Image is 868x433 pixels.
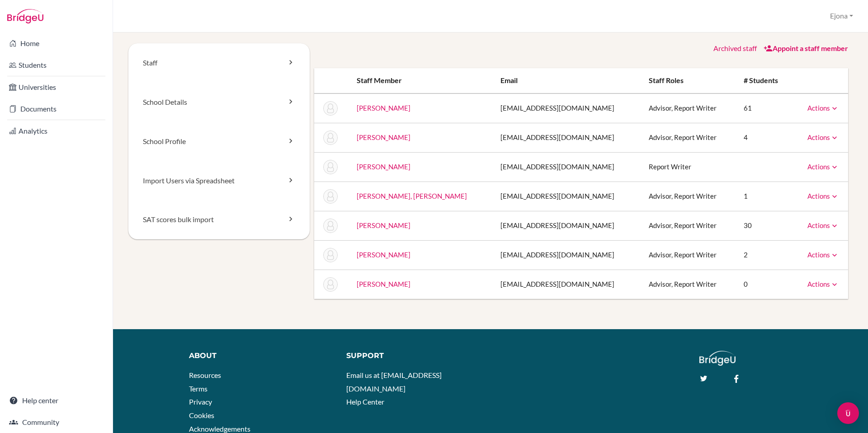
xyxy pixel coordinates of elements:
a: [PERSON_NAME] [357,251,410,259]
img: Yumi Suzuki [323,248,338,262]
a: Actions [807,163,839,171]
td: [EMAIL_ADDRESS][DOMAIN_NAME] [493,152,642,182]
td: 0 [736,270,793,299]
a: [PERSON_NAME] [357,104,410,112]
td: Advisor, Report Writer [642,211,736,240]
a: Community [2,413,111,431]
a: Import Users via Spreadsheet [128,161,310,200]
th: # students [736,68,793,93]
a: Actions [807,280,839,288]
img: Mark Avery [323,101,338,116]
img: Yasuko Yamamoto [323,277,338,292]
a: Actions [807,104,839,112]
a: Documents [2,100,111,118]
a: [PERSON_NAME], [PERSON_NAME] [357,192,467,200]
a: Actions [807,133,839,141]
td: 30 [736,211,793,240]
th: Email [493,68,642,93]
a: Home [2,34,111,52]
a: Help center [2,391,111,410]
a: Universities [2,78,111,96]
td: [EMAIL_ADDRESS][DOMAIN_NAME] [493,240,642,270]
td: 1 [736,182,793,211]
div: Support [346,351,482,361]
a: Help Center [346,397,384,406]
img: Hisashi Munemasa [323,160,338,174]
a: Students [2,56,111,74]
img: logo_white@2x-f4f0deed5e89b7ecb1c2cc34c3e3d731f90f0f143d5ea2071677605dd97b5244.png [699,351,736,366]
a: Email us at [EMAIL_ADDRESS][DOMAIN_NAME] [346,371,442,393]
td: [EMAIL_ADDRESS][DOMAIN_NAME] [493,182,642,211]
td: 4 [736,123,793,152]
img: Bridge-U [7,9,43,23]
td: Advisor, Report Writer [642,240,736,270]
a: Terms [189,384,208,393]
td: [EMAIL_ADDRESS][DOMAIN_NAME] [493,93,642,123]
td: [EMAIL_ADDRESS][DOMAIN_NAME] [493,211,642,240]
a: [PERSON_NAME] [357,133,410,141]
a: Acknowledgements [189,424,250,433]
td: Advisor, Report Writer [642,182,736,211]
img: Hikaru Nakano [323,189,338,204]
td: [EMAIL_ADDRESS][DOMAIN_NAME] [493,123,642,152]
td: Report Writer [642,152,736,182]
a: Privacy [189,397,212,406]
a: Actions [807,192,839,200]
td: [EMAIL_ADDRESS][DOMAIN_NAME] [493,270,642,299]
a: Cookies [189,411,214,419]
img: Steve Sheriff [323,219,338,233]
a: Resources [189,371,221,379]
a: Appoint a staff member [764,44,848,52]
a: Archived staff [713,44,757,52]
div: About [189,351,333,361]
a: [PERSON_NAME] [357,280,410,288]
a: School Details [128,83,310,122]
a: Actions [807,221,839,229]
th: Staff roles [642,68,736,93]
td: 2 [736,240,793,270]
td: Advisor, Report Writer [642,123,736,152]
td: 61 [736,93,793,123]
a: Actions [807,251,839,259]
a: School Profile [128,122,310,161]
a: [PERSON_NAME] [357,221,410,229]
a: Staff [128,43,310,83]
button: Ejona [826,8,857,24]
a: Analytics [2,122,111,140]
th: Staff member [349,68,493,93]
img: Margot Goto [323,130,338,145]
a: SAT scores bulk import [128,200,310,239]
td: Advisor, Report Writer [642,93,736,123]
a: [PERSON_NAME] [357,163,410,171]
div: Open Intercom Messenger [837,402,859,424]
td: Advisor, Report Writer [642,270,736,299]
